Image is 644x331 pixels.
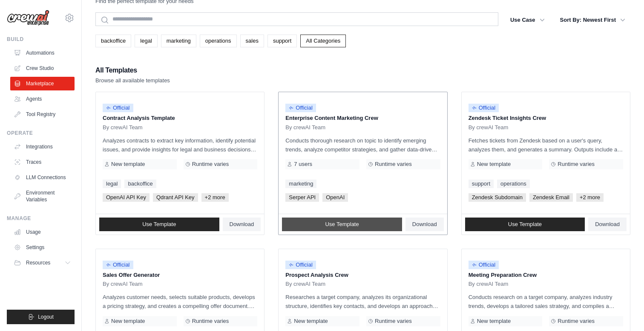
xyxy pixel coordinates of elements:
a: marketing [161,35,196,47]
span: By crewAI Team [285,281,325,287]
a: operations [497,180,530,188]
a: Marketplace [10,77,75,90]
span: 7 users [294,161,312,168]
span: New template [477,318,511,325]
span: By crewAI Team [103,281,143,287]
span: Resources [26,259,50,266]
a: Download [223,218,261,231]
span: Official [469,104,499,112]
span: New template [111,161,145,168]
span: Logout [38,314,54,320]
a: Usage [10,225,75,239]
span: OpenAI [322,193,348,202]
p: Meeting Preparation Crew [469,271,623,279]
button: Logout [7,310,75,324]
span: Official [285,261,316,269]
div: Operate [7,130,75,136]
span: +2 more [576,193,604,202]
p: Conducts thorough research on topic to identify emerging trends, analyze competitor strategies, a... [285,136,440,154]
span: By crewAI Team [285,124,325,131]
span: OpenAI API Key [103,193,149,202]
span: New template [111,318,145,325]
span: Official [103,104,133,112]
a: Agents [10,92,75,106]
a: Download [588,218,627,231]
span: Runtime varies [558,161,595,168]
span: Serper API [285,193,319,202]
div: Build [7,36,75,43]
p: Sales Offer Generator [103,271,257,279]
a: LLM Connections [10,171,75,184]
a: Download [405,218,444,231]
a: Use Template [465,218,585,231]
p: Researches a target company, analyzes its organizational structure, identifies key contacts, and ... [285,293,440,311]
span: Runtime varies [192,318,229,325]
p: Browse all available templates [95,76,170,85]
p: Zendesk Ticket Insights Crew [469,114,623,122]
a: support [469,180,494,188]
button: Sort By: Newest First [555,12,630,28]
span: By crewAI Team [469,124,509,131]
span: Official [469,261,499,269]
span: +2 more [201,193,229,202]
p: Prospect Analysis Crew [285,271,440,279]
span: Use Template [142,221,176,228]
a: marketing [285,180,316,188]
a: Automations [10,46,75,60]
p: Fetches tickets from Zendesk based on a user's query, analyzes them, and generates a summary. Out... [469,136,623,154]
button: Use Case [505,12,550,28]
span: Use Template [325,221,359,228]
a: legal [135,35,157,47]
img: Logo [7,10,49,26]
a: operations [200,35,237,47]
a: Environment Variables [10,186,75,206]
span: By crewAI Team [469,281,509,287]
p: Enterprise Content Marketing Crew [285,114,440,122]
span: Runtime varies [192,161,229,168]
span: Qdrant API Key [153,193,198,202]
span: New template [294,318,328,325]
span: Use Template [508,221,542,228]
span: Download [412,221,437,228]
span: New template [477,161,511,168]
a: Integrations [10,140,75,154]
a: Tool Registry [10,107,75,121]
span: Official [103,261,133,269]
a: support [267,35,297,47]
a: Traces [10,155,75,169]
a: legal [103,180,121,188]
h2: All Templates [95,64,170,76]
span: Official [285,104,316,112]
a: Crew Studio [10,61,75,75]
span: Zendesk Subdomain [469,193,526,202]
span: Runtime varies [375,318,412,325]
a: All Categories [300,35,346,47]
span: Download [230,221,254,228]
span: By crewAI Team [103,124,143,131]
p: Analyzes contracts to extract key information, identify potential issues, and provide insights fo... [103,136,257,154]
p: Conducts research on a target company, analyzes industry trends, develops a tailored sales strate... [469,293,623,311]
span: Runtime varies [558,318,595,325]
button: Resources [10,256,75,270]
a: backoffice [95,35,131,47]
div: Manage [7,215,75,222]
a: sales [240,35,264,47]
span: Runtime varies [375,161,412,168]
a: Use Template [99,218,219,231]
a: Use Template [282,218,402,231]
p: Contract Analysis Template [103,114,257,122]
p: Analyzes customer needs, selects suitable products, develops a pricing strategy, and creates a co... [103,293,257,311]
span: Download [595,221,620,228]
a: backoffice [124,180,156,188]
span: Zendesk Email [529,193,573,202]
a: Settings [10,241,75,254]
